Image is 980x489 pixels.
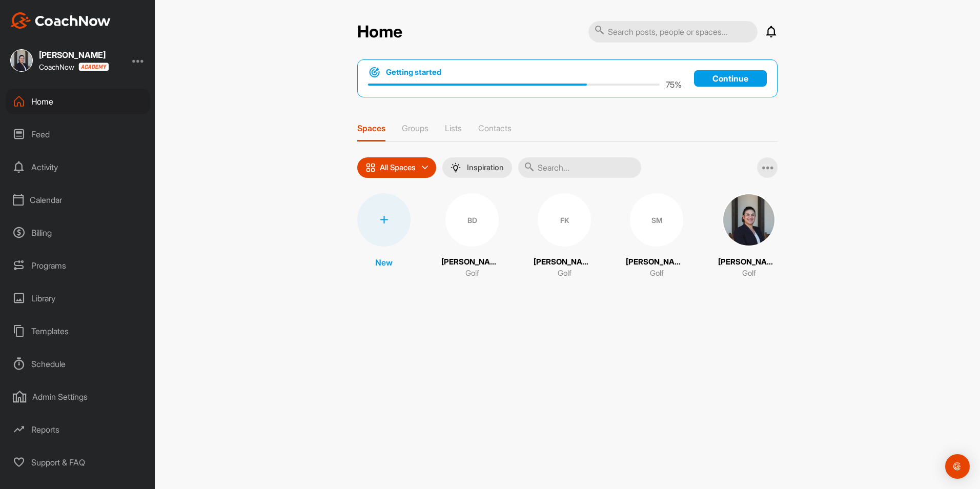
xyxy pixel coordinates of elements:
img: CoachNow [10,12,111,29]
img: square_883869892e4eb7994971b7699112d49c.jpg [722,193,775,247]
div: Support & FAQ [6,450,150,475]
p: [PERSON_NAME] [534,256,595,268]
p: Groups [402,123,428,133]
div: Schedule [6,351,150,377]
p: Inspiration [467,164,504,172]
div: Programs [6,253,150,278]
img: bullseye [368,66,381,78]
div: Library [6,286,150,311]
div: CoachNow [39,63,109,71]
div: [PERSON_NAME] [39,51,109,59]
a: Continue [694,70,767,87]
div: Open Intercom Messenger [945,454,970,479]
div: FK [538,193,591,247]
img: icon [365,162,376,173]
p: [PERSON_NAME] [PERSON_NAME] [441,256,503,268]
p: [PERSON_NAME] [718,256,780,268]
div: SM [630,193,683,247]
p: Golf [742,268,756,279]
p: All Spaces [380,164,416,172]
div: Templates [6,318,150,344]
a: SM[PERSON_NAME]Golf [626,193,687,279]
p: Lists [445,123,462,133]
p: Golf [465,268,479,279]
div: BD [445,193,499,247]
h1: Getting started [386,67,441,78]
p: Contacts [478,123,512,133]
h2: Home [357,22,402,42]
div: Home [6,89,150,114]
div: Calendar [6,187,150,213]
p: Spaces [357,123,385,133]
div: Admin Settings [6,384,150,410]
input: Search posts, people or spaces... [588,21,758,43]
p: New [375,256,393,269]
img: CoachNow acadmey [78,63,109,71]
a: FK[PERSON_NAME]Golf [534,193,595,279]
p: Golf [558,268,571,279]
div: Reports [6,417,150,442]
input: Search... [518,157,641,178]
a: BD[PERSON_NAME] [PERSON_NAME]Golf [441,193,503,279]
img: menuIcon [451,162,461,173]
p: Golf [650,268,664,279]
a: [PERSON_NAME]Golf [718,193,780,279]
div: Billing [6,220,150,246]
div: Activity [6,154,150,180]
p: [PERSON_NAME] [626,256,687,268]
div: Feed [6,121,150,147]
p: 75 % [666,78,682,91]
img: square_883869892e4eb7994971b7699112d49c.jpg [10,49,33,72]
